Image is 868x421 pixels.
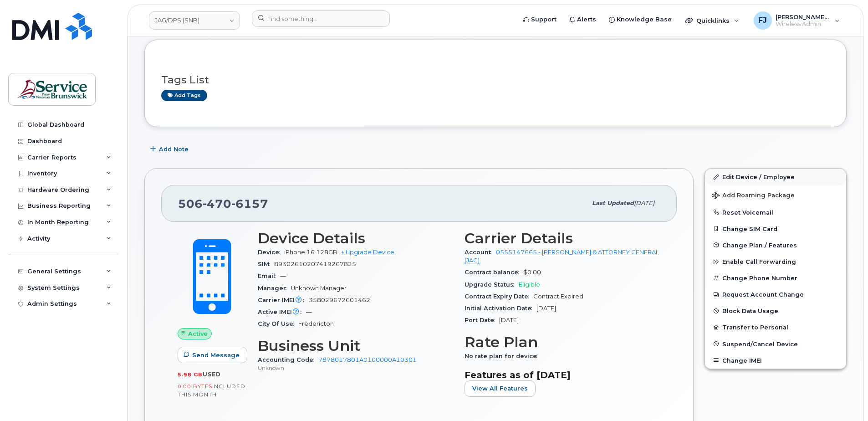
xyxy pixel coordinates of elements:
span: Support [531,15,557,24]
h3: Carrier Details [465,230,660,246]
span: used [203,371,221,378]
span: Accounting Code [258,356,318,363]
span: Contract Expired [533,293,583,300]
span: Active IMEI [258,308,306,315]
span: City Of Use [258,320,298,327]
span: Enable Call Forwarding [722,258,796,265]
button: Request Account Change [705,286,846,303]
span: Account [465,249,496,256]
span: Fredericton [298,320,334,327]
span: Port Date [465,317,499,323]
span: Initial Activation Date [465,305,536,312]
span: Email [258,272,280,279]
span: 5.98 GB [178,371,203,378]
span: Contract balance [465,269,523,276]
button: Change SIM Card [705,221,846,237]
span: Active [188,329,208,338]
span: included this month [178,383,245,398]
span: $0.00 [523,269,541,276]
span: — [280,272,286,279]
button: View All Features [465,380,536,397]
span: [DATE] [634,200,654,206]
span: SIM [258,261,274,267]
h3: Device Details [258,230,454,246]
a: 7878017801A0100000A10301 [318,356,417,363]
div: Fougere, Jonathan (SNB) [747,11,846,30]
span: Carrier IMEI [258,297,309,303]
span: 6157 [231,197,268,210]
button: Add Note [144,141,196,157]
span: Unknown Manager [291,285,347,292]
button: Transfer to Personal [705,319,846,335]
a: Knowledge Base [602,10,678,29]
h3: Rate Plan [465,334,660,350]
a: Support [517,10,563,29]
span: [PERSON_NAME] (SNB) [776,13,830,21]
input: Find something... [252,10,390,27]
h3: Features as of [DATE] [465,370,660,380]
a: JAG/DPS (SNB) [149,11,240,30]
span: Manager [258,285,291,292]
div: Quicklinks [679,11,745,30]
button: Add Roaming Package [705,185,846,204]
span: View All Features [472,384,528,393]
span: 358029672601462 [309,297,370,303]
button: Send Message [178,347,247,363]
span: Quicklinks [696,17,730,24]
span: Last updated [592,200,634,206]
span: No rate plan for device [465,353,542,359]
span: Knowledge Base [617,15,672,24]
p: Unknown [258,364,454,372]
a: + Upgrade Device [341,249,394,256]
span: Change Plan / Features [722,241,797,248]
button: Change IMEI [705,352,846,369]
button: Suspend/Cancel Device [705,336,846,352]
h3: Tags List [161,74,830,86]
span: [DATE] [499,317,519,323]
button: Change Plan / Features [705,237,846,253]
span: Wireless Admin [776,21,830,28]
button: Enable Call Forwarding [705,253,846,270]
span: Add Note [159,145,189,154]
a: Edit Device / Employee [705,169,846,185]
span: Send Message [192,351,240,359]
a: Alerts [563,10,602,29]
span: [DATE] [536,305,556,312]
a: Add tags [161,90,207,101]
span: Device [258,249,284,256]
span: — [306,308,312,315]
span: iPhone 16 128GB [284,249,337,256]
span: Alerts [577,15,596,24]
span: 89302610207419267825 [274,261,356,267]
button: Reset Voicemail [705,204,846,221]
span: Eligible [519,281,540,288]
span: Add Roaming Package [712,192,795,200]
span: Suspend/Cancel Device [722,340,798,347]
a: 0555147665 - [PERSON_NAME] & ATTORNEY GENERAL (JAG) [465,249,659,264]
span: 470 [203,197,231,210]
span: FJ [758,15,767,26]
span: 0.00 Bytes [178,383,212,390]
button: Block Data Usage [705,303,846,319]
span: Contract Expiry Date [465,293,533,300]
span: 506 [178,197,268,210]
button: Change Phone Number [705,270,846,286]
h3: Business Unit [258,338,454,354]
span: Upgrade Status [465,281,519,288]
